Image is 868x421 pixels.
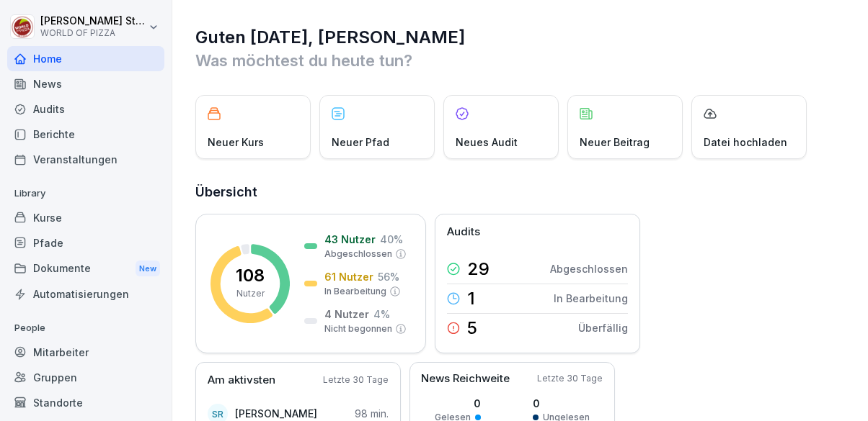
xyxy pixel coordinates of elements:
[324,269,373,284] p: 61 Nutzer
[456,135,518,150] p: Neues Audit
[467,261,490,278] p: 29
[447,224,480,240] p: Audits
[7,255,164,282] a: DokumenteNew
[550,261,628,276] p: Abgeschlossen
[7,46,164,71] a: Home
[195,182,846,202] h2: Übersicht
[7,281,164,307] a: Automatisierungen
[7,71,164,96] a: News
[467,290,475,307] p: 1
[7,205,164,230] a: Kurse
[421,371,510,387] p: News Reichweite
[195,49,846,72] p: Was möchtest du heute tun?
[380,232,403,247] p: 40 %
[578,320,628,335] p: Überfällig
[324,285,386,298] p: In Bearbeitung
[7,255,164,282] div: Dokumente
[324,232,376,247] p: 43 Nutzer
[378,269,399,284] p: 56 %
[323,374,389,386] p: Letzte 30 Tage
[533,396,590,411] p: 0
[537,372,603,385] p: Letzte 30 Tage
[7,122,164,147] a: Berichte
[208,135,264,150] p: Neuer Kurs
[208,372,275,389] p: Am aktivsten
[40,15,146,27] p: [PERSON_NAME] Sturch
[324,322,392,335] p: Nicht begonnen
[332,135,389,150] p: Neuer Pfad
[7,340,164,365] a: Mitarbeiter
[554,291,628,306] p: In Bearbeitung
[236,287,265,300] p: Nutzer
[195,26,846,49] h1: Guten [DATE], [PERSON_NAME]
[324,307,369,322] p: 4 Nutzer
[7,230,164,255] a: Pfade
[7,182,164,205] p: Library
[7,390,164,415] a: Standorte
[7,147,164,172] a: Veranstaltungen
[373,307,390,322] p: 4 %
[236,267,265,284] p: 108
[235,406,317,421] p: [PERSON_NAME]
[467,320,477,337] p: 5
[40,28,146,38] p: WORLD OF PIZZA
[7,96,164,122] a: Audits
[7,365,164,390] a: Gruppen
[7,317,164,340] p: People
[435,396,481,411] p: 0
[355,406,389,421] p: 98 min.
[324,248,392,261] p: Abgeschlossen
[704,135,787,150] p: Datei hochladen
[580,135,650,150] p: Neuer Beitrag
[136,261,160,277] div: New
